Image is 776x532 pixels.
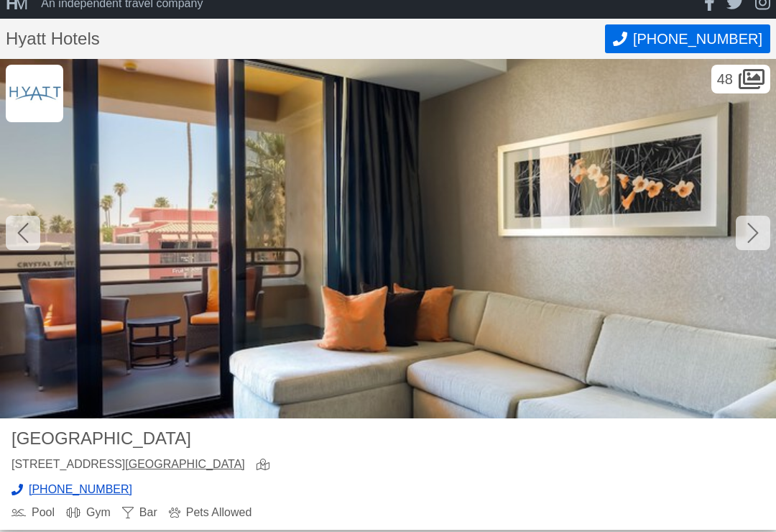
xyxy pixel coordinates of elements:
[169,507,252,518] div: Pets Allowed
[29,484,132,495] span: [PHONE_NUMBER]
[711,65,770,93] div: 48
[6,30,605,47] h1: Hyatt Hotels
[11,507,55,518] div: Pool
[66,507,111,518] div: Gym
[257,459,275,472] a: view map
[122,507,157,518] div: Bar
[11,459,245,472] div: [STREET_ADDRESS]
[6,65,63,122] img: Hyatt Hotels
[11,430,377,447] h2: [GEOGRAPHIC_DATA]
[125,458,245,470] a: [GEOGRAPHIC_DATA]
[605,24,770,53] button: Call
[633,31,762,47] span: [PHONE_NUMBER]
